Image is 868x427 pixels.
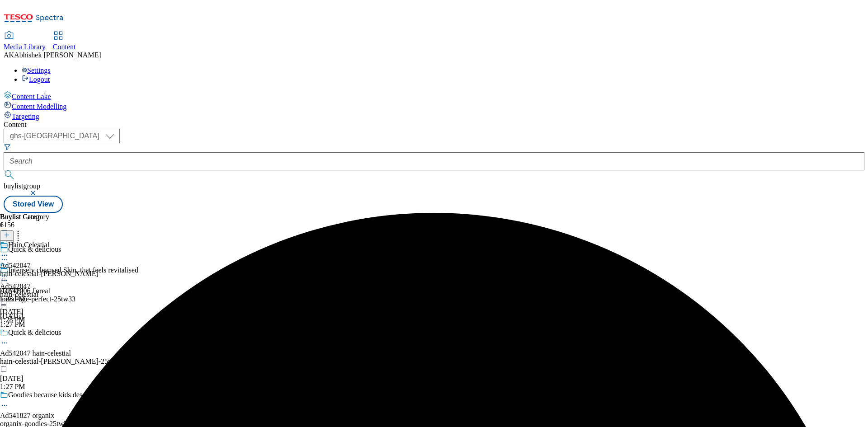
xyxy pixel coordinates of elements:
a: Content Lake [4,91,864,101]
div: Quick & delicious [8,328,61,337]
button: Stored View [4,196,63,213]
a: Media Library [4,32,46,51]
div: Hain Celestial [8,241,49,249]
div: Content [4,121,864,129]
a: Content Modelling [4,101,864,111]
span: Content [53,43,76,51]
a: Settings [22,66,51,74]
span: AK [4,51,14,59]
span: Media Library [4,43,46,51]
span: Content Modelling [12,103,66,110]
a: Targeting [4,111,864,121]
span: buylistgroup [4,182,40,190]
span: Abhishek [PERSON_NAME] [14,51,101,59]
div: Goodies because kids deserve great snacks [8,391,132,399]
div: Intensely cleansed Skin, that feels revitalised [8,266,138,274]
span: Content Lake [12,93,51,100]
input: Search [4,152,864,170]
svg: Search Filters [4,143,11,150]
a: Content [53,32,76,51]
span: Targeting [12,113,39,120]
a: Logout [22,75,50,83]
